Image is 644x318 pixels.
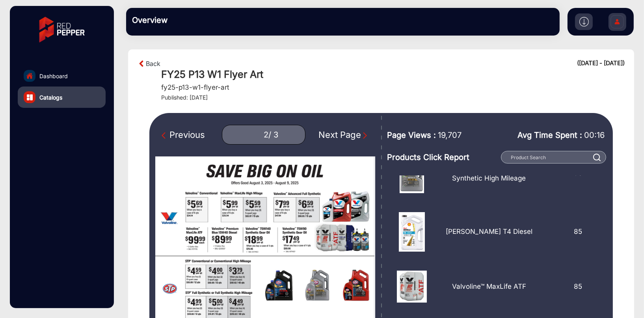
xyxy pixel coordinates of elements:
[138,59,146,68] img: arrow-left-1.svg
[39,72,68,80] span: Dashboard
[162,132,169,139] img: Previous Page
[146,59,160,68] a: Back
[517,129,582,141] span: Avg Time Spent :
[268,130,278,140] div: / 3
[27,94,33,100] img: catalog
[161,94,625,101] h4: Published: [DATE]
[132,15,242,25] h3: Overview
[446,227,532,237] p: [PERSON_NAME] T4 Diesel
[397,212,427,252] img: 17506830920002025-06-23_18-19-57.jpg
[593,154,601,161] img: prodSearch%20_white.svg
[397,271,427,303] img: 17506831410002025-06-23_18-18-55.jpg
[361,132,369,139] img: Next Page
[161,83,229,91] h5: fy25-p13-w1-flyer-art
[452,282,526,292] p: Valvoline™ MaxLife ATF
[34,10,90,49] img: vmg-logo
[18,65,106,87] a: Dashboard
[318,128,369,141] div: Next Page
[18,87,106,108] a: Catalogs
[387,129,436,141] span: Page Views :
[579,17,589,26] img: h2download.svg
[438,129,462,141] span: 19,707
[387,152,498,162] h3: Products Click Report
[584,130,605,140] span: 00:16
[26,72,33,79] img: home
[501,151,606,164] input: Product Search
[609,9,625,37] img: Sign%20Up.svg
[161,68,625,80] h1: FY25 P13 W1 Flyer Art
[577,59,625,68] div: ([DATE] - [DATE])
[551,271,605,303] div: 85
[39,93,62,102] span: Catalogs
[162,128,205,141] div: Previous
[551,212,605,252] div: 85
